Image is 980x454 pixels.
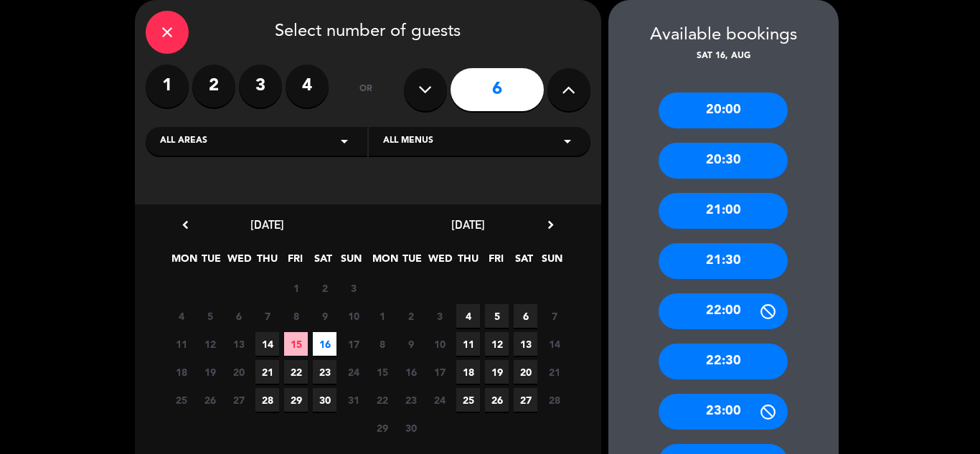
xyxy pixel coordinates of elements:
span: 8 [370,332,394,356]
i: arrow_drop_down [559,133,576,150]
div: 20:30 [659,143,788,179]
span: 6 [514,304,537,328]
span: 12 [485,332,509,356]
span: FRI [484,250,508,274]
span: MON [171,250,195,274]
span: 24 [341,360,365,384]
span: THU [456,250,480,274]
span: WED [227,250,251,274]
span: [DATE] [250,217,284,232]
span: 27 [514,388,537,412]
span: 27 [227,388,250,412]
span: 8 [284,304,308,328]
span: SUN [339,250,363,274]
span: 2 [313,276,336,300]
span: 22 [370,388,394,412]
i: close [159,24,176,41]
span: 17 [428,360,451,384]
div: 23:00 [659,394,788,430]
div: 21:30 [659,243,788,279]
span: WED [428,250,452,274]
span: 26 [485,388,509,412]
span: 20 [514,360,537,384]
span: 2 [399,304,423,328]
span: 14 [542,332,566,356]
span: 20 [227,360,250,384]
span: 26 [198,388,222,412]
span: 11 [456,332,480,356]
span: SUN [540,250,564,274]
div: 22:00 [659,293,788,329]
span: 18 [169,360,193,384]
span: 23 [313,360,336,384]
span: All menus [383,134,433,148]
span: 14 [255,332,279,356]
span: 9 [399,332,423,356]
label: 1 [146,65,189,108]
label: 4 [286,65,329,108]
span: 3 [341,276,365,300]
span: THU [255,250,279,274]
span: 10 [428,332,451,356]
i: chevron_left [178,217,193,232]
span: 5 [198,304,222,328]
span: 1 [370,304,394,328]
span: 28 [255,388,279,412]
span: 10 [341,304,365,328]
span: 3 [428,304,451,328]
div: Available bookings [608,22,839,49]
span: 28 [542,388,566,412]
span: 13 [514,332,537,356]
div: 22:30 [659,344,788,379]
span: 24 [428,388,451,412]
span: MON [372,250,396,274]
div: 20:00 [659,93,788,128]
span: 21 [255,360,279,384]
span: 11 [169,332,193,356]
span: TUE [400,250,424,274]
span: 7 [542,304,566,328]
span: 7 [255,304,279,328]
span: 13 [227,332,250,356]
span: 15 [370,360,394,384]
span: 16 [313,332,336,356]
span: 25 [456,388,480,412]
span: 19 [485,360,509,384]
span: 17 [341,332,365,356]
span: 19 [198,360,222,384]
span: 18 [456,360,480,384]
span: 22 [284,360,308,384]
div: Sat 16, Aug [608,49,839,64]
span: FRI [283,250,307,274]
span: 30 [399,416,423,440]
span: 9 [313,304,336,328]
span: 6 [227,304,250,328]
div: or [343,65,390,115]
span: 29 [370,416,394,440]
span: 29 [284,388,308,412]
span: SAT [512,250,536,274]
span: All areas [160,134,207,148]
span: 4 [169,304,193,328]
span: 31 [341,388,365,412]
span: 21 [542,360,566,384]
div: Select number of guests [146,11,590,54]
label: 2 [192,65,235,108]
span: [DATE] [451,217,485,232]
span: 5 [485,304,509,328]
span: 30 [313,388,336,412]
label: 3 [239,65,282,108]
span: 25 [169,388,193,412]
span: 12 [198,332,222,356]
i: arrow_drop_down [336,133,353,150]
span: 16 [399,360,423,384]
span: 23 [399,388,423,412]
span: TUE [199,250,223,274]
span: SAT [311,250,335,274]
span: 1 [284,276,308,300]
i: chevron_right [543,217,558,232]
span: 15 [284,332,308,356]
div: 21:00 [659,193,788,229]
span: 4 [456,304,480,328]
